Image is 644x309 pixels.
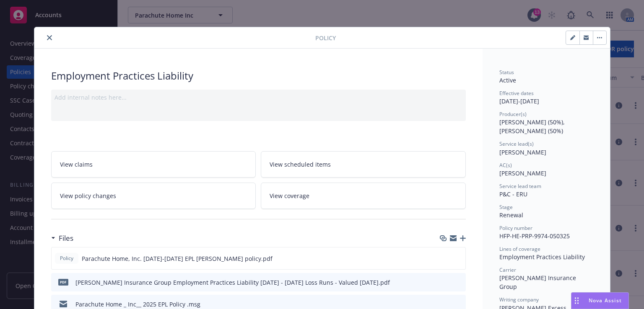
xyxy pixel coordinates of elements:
span: Active [499,76,516,84]
h3: Files [59,233,73,244]
span: Parachute Home, Inc. [DATE]-[DATE] EPL [PERSON_NAME] policy.pdf [82,254,273,263]
div: Parachute Home _ Inc__ 2025 EPL Policy .msg [75,300,200,309]
span: Nova Assist [589,297,622,304]
button: download file [441,254,448,263]
span: [PERSON_NAME] [499,148,546,156]
div: [DATE] - [DATE] [499,90,593,106]
button: close [44,33,55,43]
span: Policy number [499,224,532,232]
a: View claims [51,151,256,178]
div: Files [51,233,73,244]
span: Lines of coverage [499,245,540,252]
span: [PERSON_NAME] [499,169,546,177]
span: View coverage [270,191,309,200]
span: P&C - ERU [499,190,527,198]
span: Service lead team [499,183,541,190]
span: AC(s) [499,162,512,169]
button: preview file [454,254,462,263]
button: preview file [455,300,462,309]
button: download file [441,300,448,309]
div: Add internal notes here... [55,93,462,102]
span: Renewal [499,211,523,219]
span: Writing company [499,296,539,303]
div: Drag to move [571,293,582,309]
a: View coverage [261,183,466,209]
span: Status [499,69,514,76]
span: View claims [60,160,93,169]
span: Employment Practices Liability [499,253,585,261]
span: Policy [315,33,336,42]
div: Employment Practices Liability [51,69,466,83]
button: download file [441,278,448,287]
span: Service lead(s) [499,140,534,147]
a: View scheduled items [261,151,466,178]
div: [PERSON_NAME] Insurance Group Employment Practices Liability [DATE] - [DATE] Loss Runs - Valued [... [75,278,390,287]
button: Nova Assist [571,292,629,309]
span: View scheduled items [270,160,331,169]
span: Effective dates [499,90,534,97]
span: [PERSON_NAME] (50%), [PERSON_NAME] (50%) [499,118,566,135]
span: [PERSON_NAME] Insurance Group [499,274,578,291]
span: Stage [499,203,513,211]
span: View policy changes [60,191,116,200]
button: preview file [455,278,462,287]
span: Policy [58,255,75,262]
span: Producer(s) [499,111,527,118]
span: Carrier [499,266,516,273]
span: HFP-HE-PRP-9974-050325 [499,232,570,240]
span: pdf [58,279,68,285]
a: View policy changes [51,183,256,209]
